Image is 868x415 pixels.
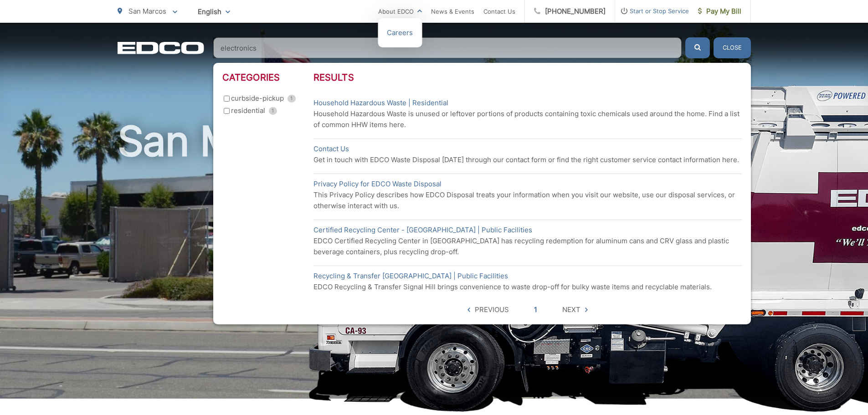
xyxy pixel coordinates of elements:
span: Pay My Bill [698,6,741,17]
a: 1 [534,304,537,315]
a: Household Hazardous Waste | Residential [313,97,448,108]
a: Privacy Policy for EDCO Waste Disposal [313,179,442,190]
a: About EDCO [378,6,422,17]
p: EDCO Certified Recycling Center in [GEOGRAPHIC_DATA] has recycling redemption for aluminum cans a... [313,236,742,257]
input: residential 1 [224,108,230,114]
a: Contact Us [313,143,349,154]
a: Careers [387,27,413,38]
a: Contact Us [483,6,515,17]
input: curbside-pickup 1 [224,96,230,102]
button: Close [714,37,751,58]
p: Get in touch with EDCO Waste Disposal [DATE] through our contact form or find the right customer ... [313,154,742,165]
h1: San Marcos [118,118,751,407]
p: This Privacy Policy describes how EDCO Disposal treats your information when you visit our websit... [313,190,742,211]
button: Submit the search query. [685,37,710,58]
span: curbside-pickup [231,93,284,104]
a: Recycling & Transfer [GEOGRAPHIC_DATA] | Public Facilities [313,271,508,282]
span: 1 [288,95,296,102]
span: residential [231,105,265,116]
input: Search [213,37,682,58]
p: EDCO Recycling & Transfer Signal Hill brings convenience to waste drop-off for bulky waste items ... [313,282,742,292]
a: News & Events [431,6,474,17]
span: San Marcos [128,7,166,15]
span: Previous [475,304,509,315]
h3: Categories [222,72,313,83]
a: EDCD logo. Return to the homepage. [118,41,204,54]
span: 1 [269,107,277,115]
span: Next [562,304,580,315]
span: English [191,4,237,20]
p: Household Hazardous Waste is unused or leftover portions of products containing toxic chemicals u... [313,108,742,130]
a: Certified Recycling Center - [GEOGRAPHIC_DATA] | Public Facilities [313,225,532,236]
h3: Results [313,72,742,83]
